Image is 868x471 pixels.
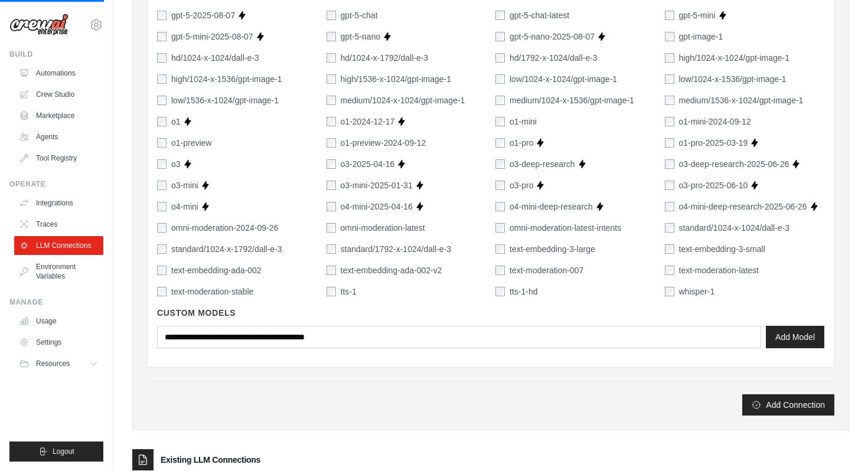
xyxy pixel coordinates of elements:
label: gpt-5-chat [341,9,378,21]
label: omni-moderation-latest-intents [510,222,621,234]
label: o1-preview-2024-09-12 [341,137,426,149]
input: gpt-5-2025-08-07 [157,11,167,20]
input: gpt-5-mini [665,11,674,20]
label: gpt-5-mini [679,9,716,21]
a: Usage [14,312,103,331]
input: omni-moderation-latest [327,223,336,233]
a: Agents [14,127,103,146]
input: o1-2024-12-17 [327,117,336,126]
button: Add Model [766,326,824,348]
label: whisper-1 [679,286,715,297]
input: standard/1024-x-1024/dall-e-3 [665,223,674,233]
label: low/1024-x-1536/gpt-image-1 [679,73,787,85]
input: hd/1792-x-1024/dall-e-3 [495,53,505,63]
label: omni-moderation-latest [341,222,425,234]
input: medium/1024-x-1536/gpt-image-1 [495,96,505,105]
label: medium/1024-x-1024/gpt-image-1 [341,94,465,106]
input: high/1024-x-1024/gpt-image-1 [665,53,674,63]
input: o3 [157,159,167,169]
label: standard/1024-x-1792/dall-e-3 [171,243,282,255]
label: text-embedding-ada-002-v2 [341,264,442,276]
input: whisper-1 [665,287,674,296]
label: o3-deep-research-2025-06-26 [679,158,789,170]
label: o3 [171,158,181,170]
input: text-embedding-3-small [665,244,674,254]
input: o4-mini-deep-research-2025-06-26 [665,202,674,211]
input: low/1024-x-1024/gpt-image-1 [495,74,505,84]
label: o3-pro [510,179,533,191]
label: o4-mini [171,201,198,212]
input: o4-mini-deep-research [495,202,505,211]
label: o1-pro [510,137,533,149]
input: standard/1024-x-1792/dall-e-3 [157,244,167,254]
label: o3-deep-research [510,158,575,170]
label: text-embedding-3-small [679,243,765,255]
input: low/1536-x-1024/gpt-image-1 [157,96,167,105]
input: o1-preview-2024-09-12 [327,138,336,148]
h4: Custom Models [157,307,824,319]
label: omni-moderation-2024-09-26 [171,222,278,234]
input: text-moderation-latest [665,266,674,275]
button: Logout [9,441,103,462]
input: gpt-image-1 [665,32,674,41]
input: medium/1536-x-1024/gpt-image-1 [665,96,674,105]
a: Traces [14,215,103,234]
label: gpt-5-2025-08-07 [171,9,235,21]
a: Tool Registry [14,149,103,168]
input: o1-preview [157,138,167,148]
a: Settings [14,333,103,352]
label: o1 [171,116,181,127]
label: tts-1-hd [510,286,537,297]
a: Marketplace [14,106,103,125]
label: o4-mini-deep-research-2025-06-26 [679,201,807,212]
input: text-embedding-ada-002 [157,266,167,275]
h3: Existing LLM Connections [161,454,260,466]
input: low/1024-x-1536/gpt-image-1 [665,74,674,84]
input: o4-mini [157,202,167,211]
button: Add Connection [742,394,834,416]
label: gpt-5-mini-2025-08-07 [171,31,253,42]
label: o4-mini-deep-research [510,201,593,212]
label: high/1024-x-1536/gpt-image-1 [171,73,282,85]
label: standard/1792-x-1024/dall-e-3 [341,243,452,255]
input: o1-mini [495,117,505,126]
input: o3-pro [495,181,505,190]
input: high/1024-x-1536/gpt-image-1 [157,74,167,84]
label: tts-1 [341,286,357,297]
input: gpt-5-nano [327,32,336,41]
label: gpt-5-nano-2025-08-07 [510,31,595,42]
input: gpt-5-chat [327,11,336,20]
a: Crew Studio [14,85,103,104]
label: text-embedding-ada-002 [171,264,262,276]
input: gpt-5-nano-2025-08-07 [495,32,505,41]
label: standard/1024-x-1024/dall-e-3 [679,222,790,234]
a: Automations [14,64,103,83]
label: high/1536-x-1024/gpt-image-1 [341,73,452,85]
div: Build [9,50,103,59]
label: o4-mini-2025-04-16 [341,201,413,212]
input: medium/1024-x-1024/gpt-image-1 [327,96,336,105]
label: o1-2024-12-17 [341,116,395,127]
input: o4-mini-2025-04-16 [327,202,336,211]
a: Environment Variables [14,257,103,286]
label: hd/1792-x-1024/dall-e-3 [510,52,598,64]
label: gpt-image-1 [679,31,723,42]
a: Integrations [14,194,103,212]
input: hd/1024-x-1792/dall-e-3 [327,53,336,63]
label: o1-pro-2025-03-19 [679,137,748,149]
input: o1-pro-2025-03-19 [665,138,674,148]
input: o1 [157,117,167,126]
label: o1-mini-2024-09-12 [679,116,751,127]
label: medium/1536-x-1024/gpt-image-1 [679,94,804,106]
span: Resources [36,359,70,368]
button: Resources [14,354,103,373]
label: low/1024-x-1024/gpt-image-1 [510,73,617,85]
input: o1-mini-2024-09-12 [665,117,674,126]
label: low/1536-x-1024/gpt-image-1 [171,94,279,106]
input: o3-mini [157,181,167,190]
label: o3-2025-04-16 [341,158,395,170]
input: text-embedding-ada-002-v2 [327,266,336,275]
div: Operate [9,179,103,189]
input: text-moderation-007 [495,266,505,275]
label: o1-preview [171,137,211,149]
